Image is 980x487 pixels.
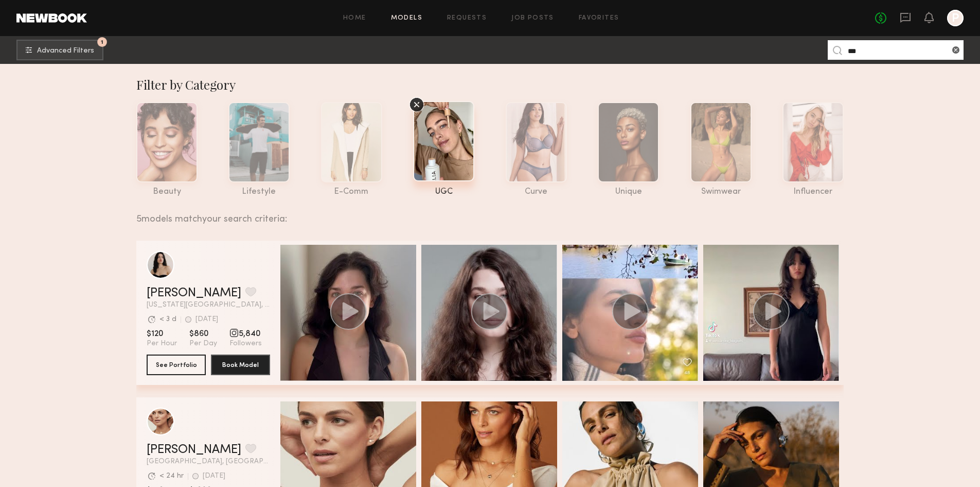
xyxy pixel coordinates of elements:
span: Per Hour [147,339,177,348]
div: UGC [413,188,474,196]
a: P [947,10,964,26]
button: 1Advanced Filters [16,40,103,60]
span: [GEOGRAPHIC_DATA], [GEOGRAPHIC_DATA] [147,458,270,465]
div: lifestyle [228,188,290,196]
a: [PERSON_NAME] [147,444,241,456]
a: Home [343,15,366,22]
div: unique [598,188,659,196]
a: Models [391,15,422,22]
a: Job Posts [511,15,554,22]
div: 5 models match your search criteria: [136,203,835,224]
div: curve [506,188,567,196]
div: [DATE] [195,316,218,323]
div: beauty [136,188,198,196]
div: Filter by Category [136,76,844,93]
a: Favorites [579,15,619,22]
span: 1 [101,40,103,44]
span: $860 [189,329,217,339]
span: 5,840 [229,329,262,339]
div: < 24 hr [159,473,184,480]
div: influencer [782,188,844,196]
button: See Portfolio [147,355,206,375]
span: [US_STATE][GEOGRAPHIC_DATA], [GEOGRAPHIC_DATA] [147,301,270,309]
div: swimwear [690,188,752,196]
a: [PERSON_NAME] [147,287,241,299]
span: Followers [229,339,262,348]
span: $120 [147,329,177,339]
span: Per Day [189,339,217,348]
div: [DATE] [203,473,225,480]
div: < 3 d [159,316,176,323]
a: Requests [447,15,487,22]
div: e-comm [321,188,382,196]
button: Book Model [211,355,270,375]
span: Advanced Filters [37,47,94,55]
